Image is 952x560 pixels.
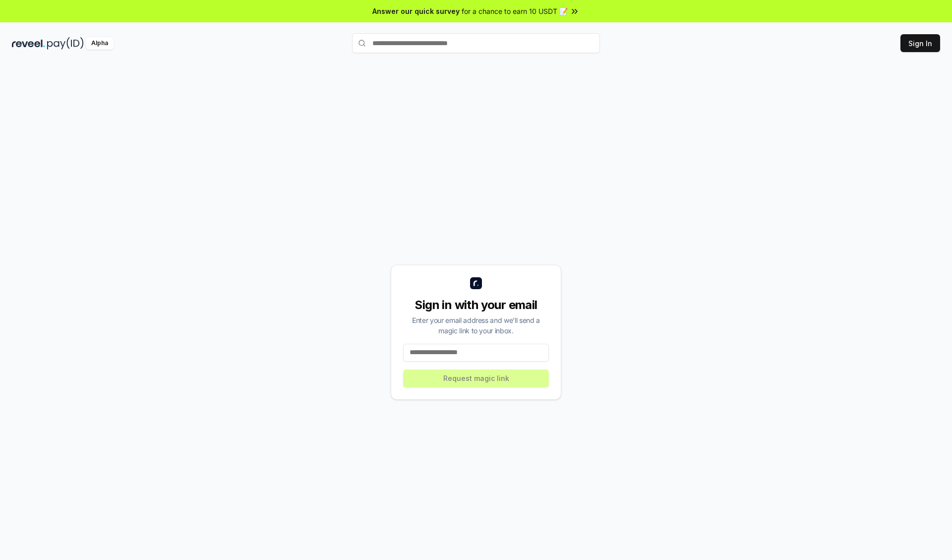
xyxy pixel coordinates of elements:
span: Answer our quick survey [372,6,460,16]
button: Sign In [900,34,940,52]
div: Alpha [86,37,114,50]
img: reveel_dark [12,37,45,50]
span: for a chance to earn 10 USDT 📝 [462,6,568,16]
img: logo_small [470,277,482,289]
img: pay_id [47,37,84,50]
div: Enter your email address and we’ll send a magic link to your inbox. [403,315,549,336]
div: Sign in with your email [403,297,549,313]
